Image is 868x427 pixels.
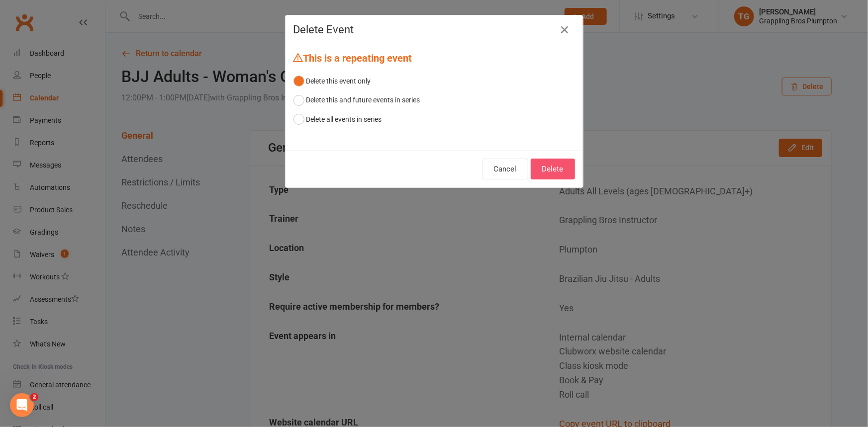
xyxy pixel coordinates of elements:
iframe: Intercom live chat [10,393,34,417]
button: Close [557,22,573,38]
span: 2 [30,393,38,401]
button: Delete this event only [293,72,371,90]
h4: This is a repeating event [293,52,575,64]
button: Delete all events in series [293,110,382,129]
h4: Delete Event [293,23,575,36]
button: Delete [531,159,575,179]
button: Cancel [482,159,528,179]
button: Delete this and future events in series [293,90,420,109]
